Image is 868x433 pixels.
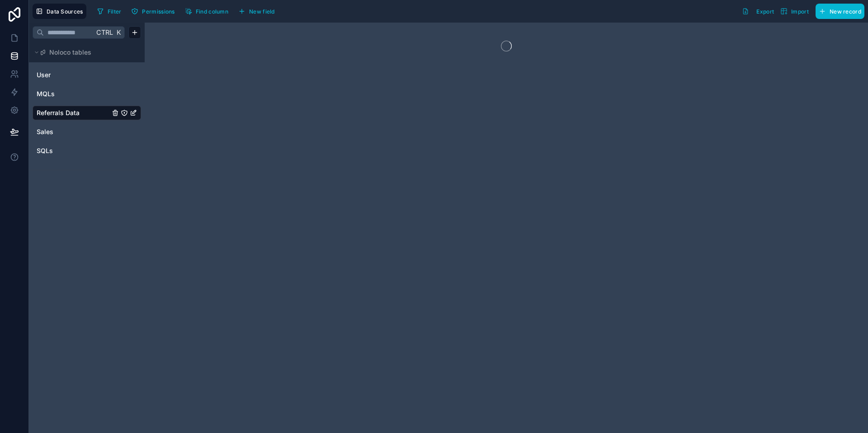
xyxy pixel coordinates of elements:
[95,27,114,38] span: Ctrl
[94,5,125,18] button: Filter
[37,146,53,155] span: SQLs
[196,8,228,15] span: Find column
[816,4,864,19] button: New record
[33,4,86,19] button: Data Sources
[37,146,110,155] a: SQLs
[37,127,53,136] span: Sales
[33,68,141,82] div: User
[812,4,864,19] a: New record
[37,89,55,98] span: MQLs
[115,29,122,36] span: K
[37,89,110,98] a: MQLs
[128,5,181,18] a: Permissions
[37,70,110,79] a: User
[777,4,812,19] button: Import
[142,8,175,15] span: Permissions
[33,144,141,158] div: SQLs
[37,127,110,136] a: Sales
[108,8,122,15] span: Filter
[182,5,231,18] button: Find column
[47,8,83,15] span: Data Sources
[33,106,141,120] div: Referrals Data
[249,8,275,15] span: New field
[791,8,809,15] span: Import
[235,5,278,18] button: New field
[33,125,141,139] div: Sales
[33,46,136,59] button: Noloco tables
[830,8,861,15] span: New record
[739,4,777,19] button: Export
[37,108,110,117] a: Referrals Data
[37,108,80,117] span: Referrals Data
[49,48,91,57] span: Noloco tables
[33,87,141,101] div: MQLs
[37,70,51,79] span: User
[756,8,774,15] span: Export
[128,5,178,18] button: Permissions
